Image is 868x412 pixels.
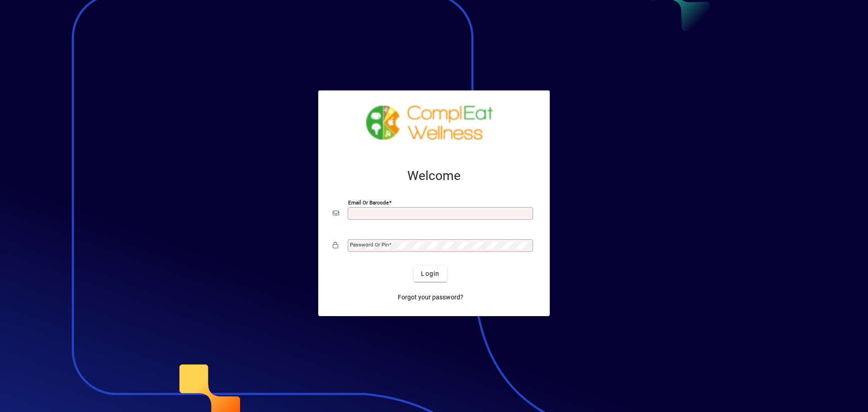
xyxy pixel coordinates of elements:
[348,199,389,206] mat-label: Email or Barcode
[421,269,439,279] span: Login
[414,265,447,282] button: Login
[350,242,389,248] mat-label: Password or Pin
[398,293,463,302] span: Forgot your password?
[394,289,467,305] a: Forgot your password?
[333,168,535,184] h2: Welcome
